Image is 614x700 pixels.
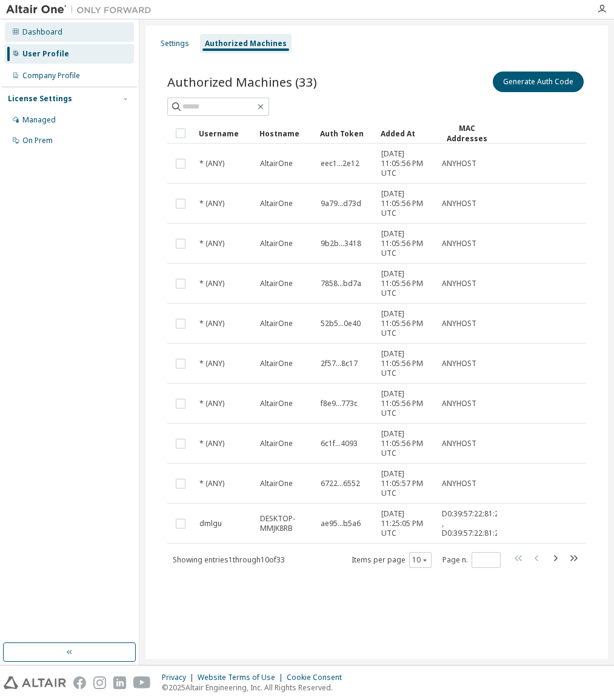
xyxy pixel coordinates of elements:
[259,124,310,143] div: Hostname
[199,279,224,288] span: * (ANY)
[205,39,287,48] div: Authorized Machines
[442,552,501,568] span: Page n.
[321,519,361,528] span: ae95...b5a6
[199,199,224,208] span: * (ANY)
[199,519,222,528] span: dmlgu
[199,124,250,143] div: Username
[260,239,293,248] span: AltairOne
[260,479,293,488] span: AltairOne
[173,555,285,565] span: Showing entries 1 through 10 of 33
[321,359,358,368] span: 2f57...8c17
[381,349,431,378] span: [DATE] 11:05:56 PM UTC
[6,4,158,16] img: Altair One
[260,359,293,368] span: AltairOne
[321,399,358,408] span: f8e9...773c
[493,72,584,92] button: Generate Auth Code
[381,229,431,258] span: [DATE] 11:05:56 PM UTC
[352,552,432,568] span: Items per page
[199,319,224,328] span: * (ANY)
[198,673,287,682] div: Website Terms of Use
[321,439,358,448] span: 6c1f...4093
[381,309,431,338] span: [DATE] 11:05:56 PM UTC
[442,159,476,168] span: ANYHOST
[260,439,293,448] span: AltairOne
[260,514,310,533] span: DESKTOP-MMJK8RB
[441,123,492,144] div: MAC Addresses
[442,439,476,448] span: ANYHOST
[320,124,371,143] div: Auth Token
[161,39,189,48] div: Settings
[22,136,53,145] div: On Prem
[260,399,293,408] span: AltairOne
[442,319,476,328] span: ANYHOST
[381,469,431,498] span: [DATE] 11:05:57 PM UTC
[321,279,361,288] span: 7858...bd7a
[412,555,429,565] button: 10
[260,199,293,208] span: AltairOne
[381,389,431,418] span: [DATE] 11:05:56 PM UTC
[381,189,431,218] span: [DATE] 11:05:56 PM UTC
[321,159,359,168] span: eec1...2e12
[381,429,431,458] span: [DATE] 11:05:56 PM UTC
[381,124,432,143] div: Added At
[287,673,349,682] div: Cookie Consent
[321,319,361,328] span: 52b5...0e40
[199,359,224,368] span: * (ANY)
[321,199,361,208] span: 9a79...d73d
[167,73,317,90] span: Authorized Machines (33)
[442,399,476,408] span: ANYHOST
[442,479,476,488] span: ANYHOST
[199,439,224,448] span: * (ANY)
[442,509,504,538] span: D0:39:57:22:81:2C , D0:39:57:22:81:2B
[22,115,56,125] div: Managed
[199,399,224,408] span: * (ANY)
[321,479,360,488] span: 6722...6552
[442,239,476,248] span: ANYHOST
[93,676,106,689] img: instagram.svg
[260,279,293,288] span: AltairOne
[260,319,293,328] span: AltairOne
[113,676,126,689] img: linkedin.svg
[73,676,86,689] img: facebook.svg
[199,479,224,488] span: * (ANY)
[381,269,431,298] span: [DATE] 11:05:56 PM UTC
[381,509,431,538] span: [DATE] 11:25:05 PM UTC
[442,279,476,288] span: ANYHOST
[442,359,476,368] span: ANYHOST
[199,239,224,248] span: * (ANY)
[22,27,62,37] div: Dashboard
[22,49,69,59] div: User Profile
[381,149,431,178] span: [DATE] 11:05:56 PM UTC
[162,682,349,693] p: © 2025 Altair Engineering, Inc. All Rights Reserved.
[321,239,361,248] span: 9b2b...3418
[260,159,293,168] span: AltairOne
[4,676,66,689] img: altair_logo.svg
[22,71,80,81] div: Company Profile
[162,673,198,682] div: Privacy
[8,94,72,104] div: License Settings
[442,199,476,208] span: ANYHOST
[199,159,224,168] span: * (ANY)
[133,676,151,689] img: youtube.svg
